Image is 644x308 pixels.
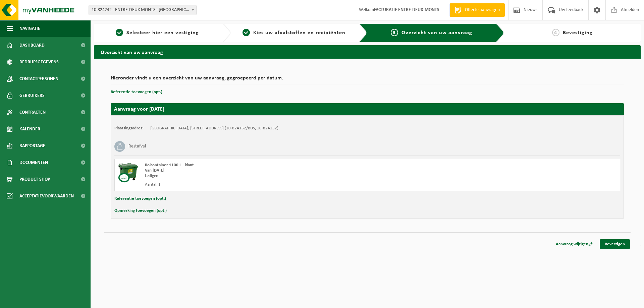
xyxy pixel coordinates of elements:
strong: Aanvraag voor [DATE] [114,107,164,112]
strong: Van [DATE] [145,168,164,173]
span: Acceptatievoorwaarden [19,188,74,204]
strong: Plaatsingsadres: [114,126,144,130]
span: Rapportage [19,137,45,154]
td: [GEOGRAPHIC_DATA], [STREET_ADDRESS] (10-824152/BUS, 10-824152) [150,126,278,131]
span: Overzicht van uw aanvraag [401,30,472,36]
a: 1Selecteer hier een vestiging [97,29,217,37]
span: Selecteer hier een vestiging [126,30,199,36]
img: WB-1100-CU.png [118,163,138,183]
span: Product Shop [19,171,50,188]
span: 10-824242 - ENTRE-DEUX-MONTS - VLAMERTINGE [89,5,197,15]
span: Kies uw afvalstoffen en recipiënten [253,30,345,36]
span: 3 [391,29,398,36]
div: Aantal: 1 [145,182,394,187]
span: Contactpersonen [19,70,58,87]
a: Aanvraag wijzigen [551,239,598,249]
span: 1 [116,29,123,36]
span: 4 [552,29,559,36]
span: Dashboard [19,37,45,54]
a: Bevestigen [600,239,630,249]
h2: Hieronder vindt u een overzicht van uw aanvraag, gegroepeerd per datum. [111,75,624,84]
h3: Restafval [128,141,146,152]
span: 10-824242 - ENTRE-DEUX-MONTS - VLAMERTINGE [89,5,196,15]
span: Bedrijfsgegevens [19,54,59,70]
span: Contracten [19,104,46,121]
strong: FACTURATIE ENTRE-DEUX-MONTS [374,7,439,12]
button: Opmerking toevoegen (opt.) [114,206,167,215]
span: Rolcontainer 1100 L - klant [145,163,194,167]
span: Gebruikers [19,87,45,104]
span: Offerte aanvragen [463,7,501,13]
a: 2Kies uw afvalstoffen en recipiënten [234,29,354,37]
h2: Overzicht van uw aanvraag [94,45,641,58]
button: Referentie toevoegen (opt.) [114,194,166,203]
span: Navigatie [19,20,40,37]
div: Ledigen [145,173,394,179]
span: Kalender [19,121,40,137]
span: Bevestiging [563,30,593,36]
span: Documenten [19,154,48,171]
span: 2 [243,29,250,36]
a: Offerte aanvragen [449,3,505,17]
button: Referentie toevoegen (opt.) [111,88,162,97]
